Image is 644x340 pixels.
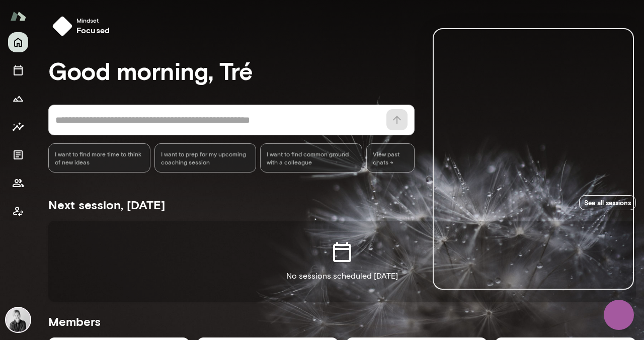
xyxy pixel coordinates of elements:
span: Mindset [76,16,110,24]
img: Mento [10,7,26,26]
button: Home [8,32,28,52]
button: Client app [8,201,28,221]
p: No sessions scheduled [DATE] [286,270,398,282]
button: Growth Plan [8,89,28,109]
span: View past chats -> [366,143,415,173]
button: Members [8,173,28,193]
h6: focused [76,24,110,36]
div: I want to prep for my upcoming coaching session [154,143,257,173]
button: Mindsetfocused [48,12,118,40]
span: I want to prep for my upcoming coaching session [161,150,250,166]
div: I want to find more time to think of new ideas [48,143,150,173]
button: Sessions [8,60,28,80]
span: I want to find common ground with a colleague [267,150,356,166]
h5: Next session, [DATE] [48,197,165,213]
h5: Members [48,313,636,329]
div: I want to find common ground with a colleague [260,143,362,173]
img: Tré Wright [6,308,30,332]
button: Documents [8,145,28,165]
span: I want to find more time to think of new ideas [55,150,144,166]
h3: Good morning, Tré [48,56,636,84]
button: Insights [8,117,28,137]
img: mindset [52,16,72,36]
